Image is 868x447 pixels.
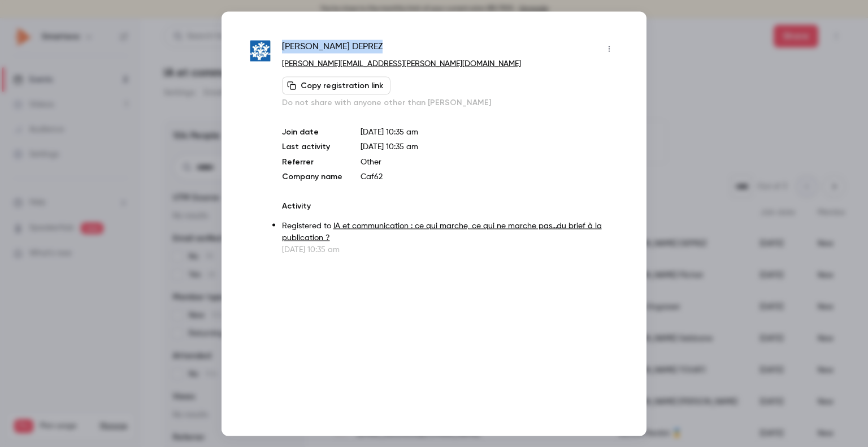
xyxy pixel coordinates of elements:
p: [DATE] 10:35 am [361,126,618,137]
p: Referrer [282,156,342,167]
span: [DATE] 10:35 am [361,142,418,150]
p: Join date [282,126,342,137]
p: Registered to [282,220,618,244]
p: Do not share with anyone other than [PERSON_NAME] [282,97,618,108]
p: Activity [282,200,618,211]
p: Caf62 [361,171,618,182]
p: Company name [282,171,342,182]
span: [PERSON_NAME] DEPREZ [282,40,383,58]
img: caf62.caf.fr [250,41,271,62]
a: [PERSON_NAME][EMAIL_ADDRESS][PERSON_NAME][DOMAIN_NAME] [282,59,521,67]
a: IA et communication : ce qui marche, ce qui ne marche pas...du brief à la publication ? [282,222,602,241]
button: Copy registration link [282,76,390,94]
p: Last activity [282,141,342,153]
p: Other [361,156,618,167]
p: [DATE] 10:35 am [282,244,618,255]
